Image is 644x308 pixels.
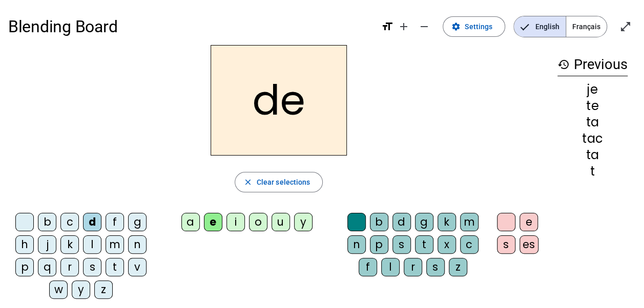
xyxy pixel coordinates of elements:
div: i [226,213,245,231]
div: t [415,235,433,254]
div: f [359,258,377,276]
div: o [249,213,267,231]
div: l [83,235,101,254]
div: w [49,280,68,299]
div: g [415,213,433,231]
div: p [15,258,34,276]
div: k [60,235,79,254]
mat-icon: history [557,58,570,71]
div: s [426,258,445,276]
span: Français [566,16,607,37]
mat-icon: open_in_full [619,20,632,33]
div: v [128,258,147,276]
div: t [557,165,628,178]
div: tac [557,133,628,145]
div: x [438,235,456,254]
div: r [60,258,79,276]
div: u [272,213,290,231]
div: p [370,235,388,254]
mat-button-toggle-group: Language selection [513,16,607,37]
h3: Previous [557,53,628,76]
div: s [497,235,515,254]
div: m [460,213,479,231]
div: b [38,213,56,231]
mat-icon: close [243,178,253,187]
mat-icon: settings [451,22,461,31]
h2: de [211,45,347,156]
button: Settings [443,16,505,37]
span: English [514,16,566,37]
div: es [520,235,538,254]
div: d [83,213,101,231]
div: d [392,213,411,231]
div: te [557,100,628,112]
div: f [106,213,124,231]
div: b [370,213,388,231]
div: l [381,258,400,276]
div: ta [557,149,628,161]
div: s [392,235,411,254]
mat-icon: add [398,20,410,33]
mat-icon: format_size [381,20,393,33]
span: Clear selections [257,176,310,188]
button: Increase font size [393,16,414,37]
div: je [557,83,628,96]
div: a [181,213,200,231]
div: c [460,235,479,254]
div: z [449,258,467,276]
div: y [72,280,90,299]
div: m [106,235,124,254]
div: e [520,213,538,231]
div: k [438,213,456,231]
button: Clear selections [235,172,323,192]
button: Decrease font size [414,16,434,37]
div: j [38,235,56,254]
div: q [38,258,56,276]
div: g [128,213,147,231]
div: t [106,258,124,276]
div: ta [557,116,628,128]
div: c [60,213,79,231]
div: e [204,213,222,231]
div: r [404,258,422,276]
span: Settings [465,20,492,33]
div: z [94,280,113,299]
div: n [128,235,147,254]
button: Enter full screen [615,16,636,37]
mat-icon: remove [418,20,430,33]
div: s [83,258,101,276]
div: y [294,213,313,231]
h1: Blending Board [8,10,373,43]
div: n [347,235,366,254]
div: h [15,235,34,254]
